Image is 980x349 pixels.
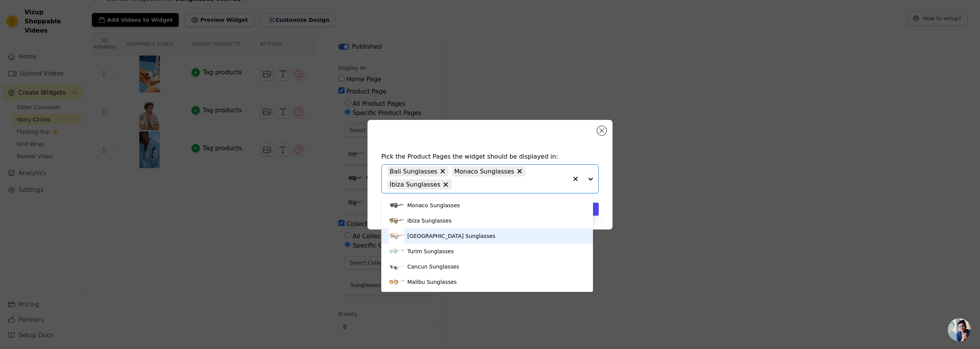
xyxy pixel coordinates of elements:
[389,259,404,274] img: product thumbnail
[407,217,452,224] div: Ibiza Sunglasses
[390,180,440,189] span: Ibiza Sunglasses
[389,213,404,228] img: product thumbnail
[389,244,404,259] img: product thumbnail
[948,318,971,341] a: Bate-papo aberto
[597,126,606,135] button: Close modal
[389,274,404,290] img: product thumbnail
[407,202,460,209] div: Monaco Sunglasses
[407,278,457,286] div: Malibu Sunglasses
[407,232,495,240] div: [GEOGRAPHIC_DATA] Sunglasses
[407,247,454,255] div: Turim Sunglasses
[407,263,459,270] div: Cancun Sunglasses
[389,228,404,244] img: product thumbnail
[381,152,599,161] h4: Pick the Product Pages the widget should be displayed in:
[389,198,404,213] img: product thumbnail
[454,167,514,176] span: Monaco Sunglasses
[390,167,437,176] span: Bali Sunglasses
